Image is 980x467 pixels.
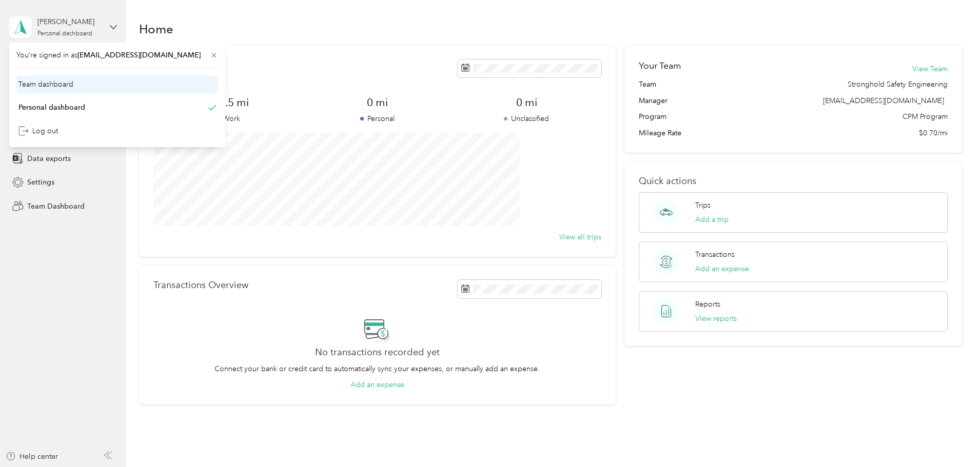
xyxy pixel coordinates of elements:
button: Help center [6,451,58,462]
p: Quick actions [639,176,948,187]
span: CPM Program [903,111,948,122]
div: Log out [18,126,58,136]
span: Mileage Rate [639,128,681,138]
p: Trips [695,200,711,211]
span: Manager [639,95,668,106]
button: Add a trip [695,214,729,225]
span: Data exports [27,153,71,164]
p: Reports [695,299,720,310]
div: [PERSON_NAME] [37,16,102,27]
button: View all trips [559,232,601,242]
span: Team [639,79,656,90]
p: Work [153,113,303,124]
span: [EMAIL_ADDRESS][DOMAIN_NAME] [77,51,201,59]
span: $0.70/mi [919,128,948,138]
div: Personal dashboard [18,102,85,113]
span: 0 mi [452,95,601,110]
span: Stronghold Safety Engineering [848,79,948,90]
span: You’re signed in as [16,50,218,60]
p: Connect your bank or credit card to automatically sync your expenses, or manually add an expense. [214,363,540,374]
div: Personal dashboard [37,31,92,37]
p: Transactions [695,249,735,260]
span: 157.5 mi [153,95,303,110]
div: Team dashboard [18,79,73,90]
h1: Home [139,24,173,34]
p: Unclassified [452,113,601,124]
button: Add an expense [695,263,749,274]
span: 0 mi [303,95,452,110]
p: Personal [303,113,452,124]
span: [EMAIL_ADDRESS][DOMAIN_NAME] [823,96,944,105]
h2: No transactions recorded yet [315,347,440,358]
span: Team Dashboard [27,201,85,212]
span: Settings [27,177,54,188]
span: Program [639,111,667,122]
button: Add an expense [350,379,404,390]
button: View reports [695,313,737,324]
h2: Your Team [639,59,681,72]
p: Transactions Overview [153,280,248,291]
button: View Team [912,64,948,74]
iframe: Everlance-gr Chat Button Frame [923,410,980,467]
